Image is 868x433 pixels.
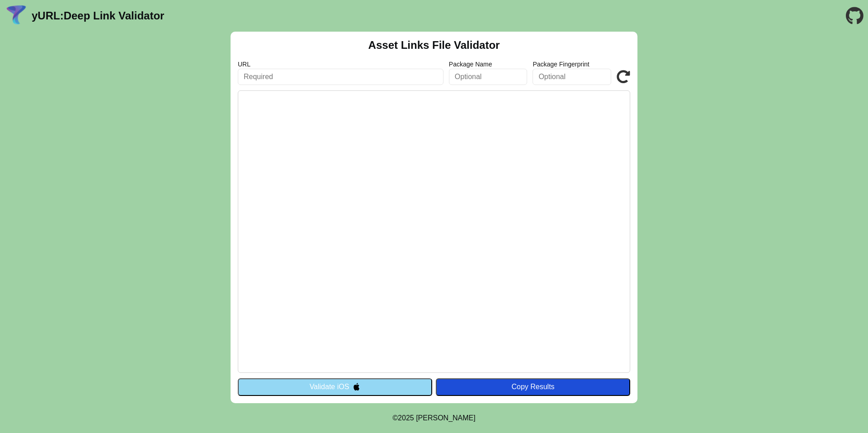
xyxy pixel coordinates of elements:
[449,69,528,85] input: Optional
[238,378,432,395] button: Validate iOS
[238,69,443,85] input: Required
[436,378,630,395] button: Copy Results
[32,9,164,22] a: yURL:Deep Link Validator
[449,61,528,68] label: Package Name
[440,383,626,391] div: Copy Results
[533,69,611,85] input: Optional
[533,61,611,68] label: Package Fingerprint
[238,61,443,68] label: URL
[392,403,475,433] footer: ©
[353,383,360,391] img: appleIcon.svg
[416,414,476,422] a: Michael Ibragimchayev's Personal Site
[398,414,414,422] span: 2025
[5,4,28,28] img: yURL Logo
[368,39,500,52] h2: Asset Links File Validator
